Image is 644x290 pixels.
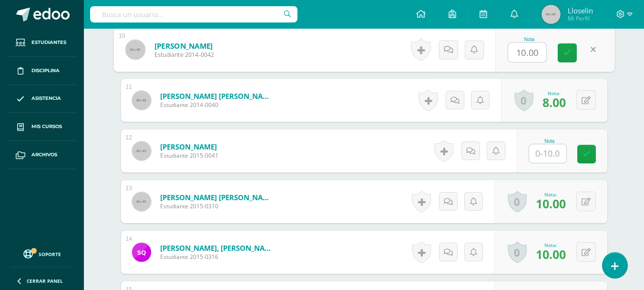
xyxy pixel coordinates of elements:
[8,141,76,169] a: Archivos
[542,5,561,24] img: 45x45
[508,43,546,62] input: 0-10.0
[31,39,66,46] span: Estudiantes
[536,242,566,248] div: Nota:
[160,101,275,109] span: Estudiante 2014-0040
[132,141,151,161] img: 45x45
[160,142,218,151] a: [PERSON_NAME]
[31,67,60,75] span: Disciplina
[132,243,151,262] img: 69994574e8ca7eca27283bb72b3f6699.png
[154,41,214,51] a: [PERSON_NAME]
[542,90,566,97] div: Nota:
[536,246,566,262] span: 10.00
[568,6,593,15] span: Lloselin
[529,144,566,163] input: 0-10.0
[160,253,275,261] span: Estudiante 2015-0316
[39,251,61,258] span: Soporte
[132,192,151,211] img: 45x45
[11,247,72,260] a: Soporte
[160,151,218,160] span: Estudiante 2015-0041
[31,123,62,130] span: Mis cursos
[160,243,275,253] a: [PERSON_NAME], [PERSON_NAME]
[154,51,214,59] span: Estudiante 2014-0042
[31,151,57,159] span: Archivos
[508,191,527,213] a: 0
[8,57,76,85] a: Disciplina
[125,40,145,59] img: 45x45
[529,139,571,144] div: Nota
[536,191,566,198] div: Nota:
[514,89,533,111] a: 0
[31,95,61,102] span: Asistencia
[508,37,551,42] div: Nota
[8,85,76,113] a: Asistencia
[8,29,76,57] a: Estudiantes
[132,91,151,110] img: 45x45
[27,278,63,284] span: Cerrar panel
[90,6,297,22] input: Busca un usuario...
[160,202,275,210] span: Estudiante 2015-0310
[568,14,593,22] span: Mi Perfil
[508,241,527,263] a: 0
[160,193,275,202] a: [PERSON_NAME] [PERSON_NAME]
[160,91,275,101] a: [PERSON_NAME] [PERSON_NAME]
[8,113,76,141] a: Mis cursos
[536,195,566,212] span: 10.00
[542,94,566,110] span: 8.00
